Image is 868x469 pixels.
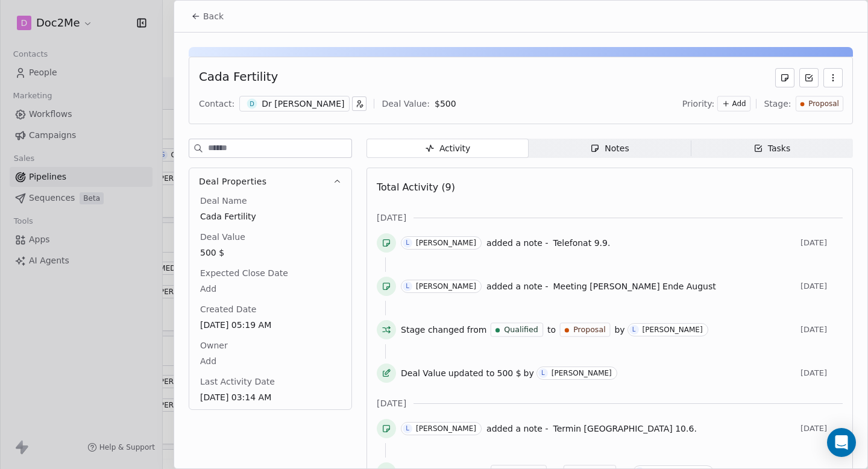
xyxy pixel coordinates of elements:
span: Proposal [573,324,605,335]
div: [PERSON_NAME] [416,282,476,291]
div: [PERSON_NAME] [552,369,612,377]
div: Deal Value: [382,98,429,110]
div: Contact: [199,98,234,110]
div: [PERSON_NAME] [416,424,476,433]
span: Owner [198,339,230,351]
span: by [614,324,624,336]
div: [PERSON_NAME] [416,239,476,247]
span: [DATE] 03:14 AM [200,391,341,403]
span: Add [732,99,746,109]
span: Qualified [505,324,538,335]
div: Notes [590,142,629,155]
span: $ 500 [435,99,456,109]
span: [DATE] [800,424,843,433]
span: Expected Close Date [198,267,291,279]
span: Stage changed from [401,324,486,336]
span: Cada Fertility [200,210,341,222]
span: [DATE] [377,397,406,409]
span: added a note - [486,237,548,249]
div: L [406,424,409,433]
span: [DATE] [800,282,843,291]
div: Dr [PERSON_NAME] [262,98,344,110]
span: Deal Value [198,231,248,243]
span: Proposal [808,99,839,109]
div: L [632,325,636,335]
span: Stage: [764,98,791,110]
span: 500 $ [497,367,521,379]
span: by [524,367,534,379]
div: Tasks [753,142,791,155]
span: [DATE] [377,212,406,224]
span: [DATE] 05:19 AM [200,319,341,331]
div: L [406,238,409,248]
div: Deal Properties [189,195,351,409]
span: Last Activity Date [198,376,277,388]
button: Back [184,5,231,27]
span: [DATE] [800,238,843,248]
a: Termin [GEOGRAPHIC_DATA] 10.6. [553,421,696,436]
a: Telefonat 9.9. [553,236,610,250]
div: L [541,368,545,378]
div: Cada Fertility [199,68,278,87]
span: Add [200,283,341,295]
span: Deal Name [198,195,250,207]
span: Total Activity (9) [377,181,455,193]
span: to [547,324,556,336]
div: L [406,282,409,291]
span: Termin [GEOGRAPHIC_DATA] 10.6. [553,424,696,433]
a: Meeting [PERSON_NAME] Ende August [553,279,715,294]
span: D [247,99,257,109]
span: Meeting [PERSON_NAME] Ende August [553,282,715,291]
div: Open Intercom Messenger [827,428,856,457]
span: Priority: [682,98,715,110]
span: Back [203,10,224,22]
span: added a note - [486,423,548,435]
span: 500 $ [200,247,341,259]
span: Telefonat 9.9. [553,238,610,248]
div: [PERSON_NAME] [643,326,703,334]
span: Created Date [198,303,259,315]
span: [DATE] [800,325,843,335]
span: Deal Value [401,367,446,379]
button: Deal Properties [189,168,351,195]
span: updated to [448,367,495,379]
span: [DATE] [800,368,843,378]
span: added a note - [486,280,548,292]
span: Deal Properties [199,175,266,187]
span: Add [200,355,341,367]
